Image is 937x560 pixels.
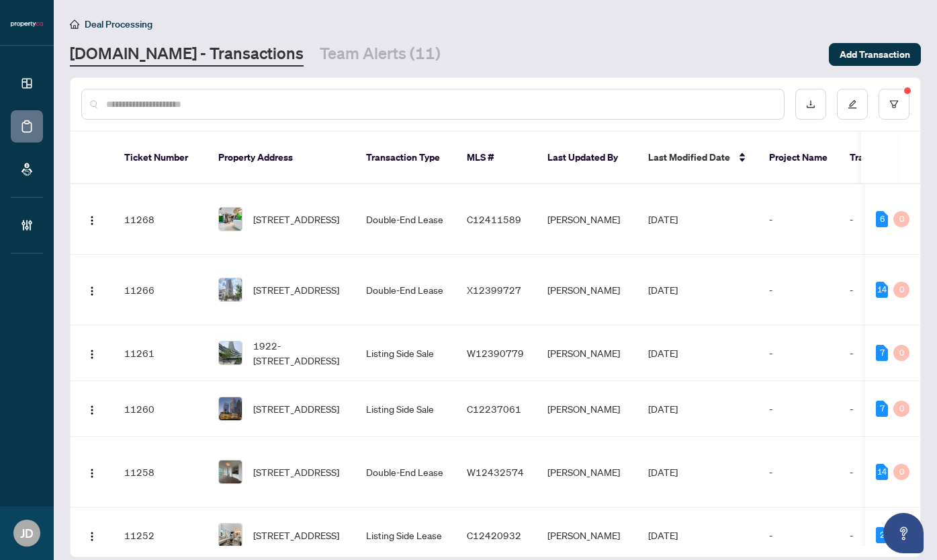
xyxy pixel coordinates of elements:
[87,405,97,415] img: Logo
[253,338,345,368] span: 1922-[STREET_ADDRESS]
[87,531,97,542] img: Logo
[219,342,242,364] img: thumbnail-img
[114,437,208,508] td: 11258
[876,345,888,361] div: 7
[876,211,888,227] div: 6
[537,255,637,325] td: [PERSON_NAME]
[758,255,839,325] td: -
[114,325,208,381] td: 11261
[876,527,888,543] div: 2
[219,397,242,420] img: thumbnail-img
[355,437,456,508] td: Double-End Lease
[648,529,678,541] span: [DATE]
[81,279,103,301] button: Logo
[758,381,839,437] td: -
[219,524,242,547] img: thumbnail-img
[876,464,888,480] div: 14
[648,284,678,296] span: [DATE]
[85,18,152,30] span: Deal Processing
[355,132,456,184] th: Transaction Type
[253,465,339,479] span: [STREET_ADDRESS]
[87,215,97,226] img: Logo
[537,437,637,508] td: [PERSON_NAME]
[355,381,456,437] td: Listing Side Sale
[20,524,34,543] span: JD
[839,184,933,255] td: -
[467,284,521,296] span: X12399727
[467,529,521,541] span: C12420932
[648,466,678,478] span: [DATE]
[648,347,678,359] span: [DATE]
[537,325,637,381] td: [PERSON_NAME]
[537,132,637,184] th: Last Updated By
[87,468,97,479] img: Logo
[839,255,933,325] td: -
[848,99,857,109] span: edit
[876,282,888,298] div: 14
[839,437,933,508] td: -
[893,211,909,227] div: 0
[829,43,921,66] button: Add Transaction
[355,184,456,255] td: Double-End Lease
[219,461,242,483] img: thumbnail-img
[648,403,678,415] span: [DATE]
[637,132,758,184] th: Last Modified Date
[355,255,456,325] td: Double-End Lease
[879,89,909,120] button: filter
[70,19,79,29] span: home
[889,99,899,109] span: filter
[840,44,910,65] span: Add Transaction
[883,513,924,553] button: Open asap
[11,20,43,28] img: logo
[355,325,456,381] td: Listing Side Sale
[837,89,868,120] button: edit
[81,208,103,230] button: Logo
[467,466,524,478] span: W12432574
[893,282,909,298] div: 0
[876,401,888,417] div: 7
[81,461,103,483] button: Logo
[806,99,815,109] span: download
[114,255,208,325] td: 11266
[467,403,521,415] span: C12237061
[758,437,839,508] td: -
[893,401,909,417] div: 0
[893,345,909,361] div: 0
[839,132,933,184] th: Trade Number
[537,184,637,255] td: [PERSON_NAME]
[839,325,933,381] td: -
[648,213,678,225] span: [DATE]
[320,42,441,67] a: Team Alerts (11)
[795,89,826,120] button: download
[219,208,242,231] img: thumbnail-img
[81,342,103,364] button: Logo
[114,132,208,184] th: Ticket Number
[208,132,355,184] th: Property Address
[70,42,304,67] a: [DOMAIN_NAME] - Transactions
[893,464,909,480] div: 0
[81,524,103,546] button: Logo
[648,150,730,165] span: Last Modified Date
[456,132,537,184] th: MLS #
[537,381,637,437] td: [PERSON_NAME]
[114,184,208,255] td: 11268
[253,528,339,543] span: [STREET_ADDRESS]
[87,286,97,296] img: Logo
[758,325,839,381] td: -
[87,349,97,360] img: Logo
[81,398,103,419] button: Logo
[758,132,839,184] th: Project Name
[253,282,339,297] span: [STREET_ADDRESS]
[219,278,242,301] img: thumbnail-img
[839,381,933,437] td: -
[758,184,839,255] td: -
[467,213,521,225] span: C12411589
[253,212,339,227] span: [STREET_ADDRESS]
[467,347,524,359] span: W12390779
[253,401,339,416] span: [STREET_ADDRESS]
[114,381,208,437] td: 11260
